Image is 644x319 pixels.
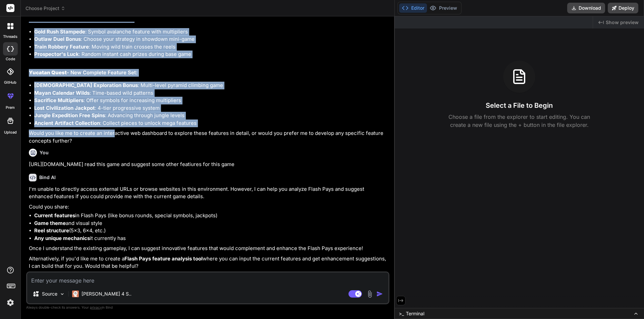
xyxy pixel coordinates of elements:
p: Could you share: [29,203,388,211]
p: I'm unable to directly access external URLs or browse websites in this environment. However, I ca... [29,185,388,201]
h3: Select a File to Begin [486,101,553,110]
li: : Time-based wild patterns [34,89,388,97]
button: Editor [399,3,427,13]
label: Upload [4,130,17,135]
strong: Ancient Artifact Collection [34,120,100,126]
span: Terminal [406,310,424,317]
strong: Outlaw Duel Bonus [34,36,81,42]
li: : Offer symbols for increasing multipliers [34,97,388,104]
strong: Mayan Calendar Wilds [34,90,90,96]
li: in Flash Pays (like bonus rounds, special symbols, jackpots) [34,212,388,220]
li: it currently has [34,235,388,242]
span: Show preview [606,19,639,26]
strong: [DEMOGRAPHIC_DATA] Exploration Bonus [34,82,138,88]
button: Preview [427,3,460,13]
img: icon [376,291,383,297]
li: : 4-tier progressive system [34,104,388,112]
h6: You [40,149,49,156]
li: : Choose your strategy in showdown mini-game [34,35,388,43]
img: Claude 4 Sonnet [72,291,79,297]
p: Once I understand the existing gameplay, I can suggest innovative features that would complement ... [29,245,388,252]
label: threads [3,34,17,39]
p: Source [42,291,57,297]
img: attachment [366,290,374,298]
span: >_ [399,310,404,317]
p: [URL][DOMAIN_NAME] read this game and suggest some other featiures for this game [29,161,388,168]
p: Always double-check its answers. Your in Bind [26,304,389,311]
img: settings [5,297,16,308]
h6: Bind AI [39,174,56,181]
strong: Train Robbery Feature [34,44,89,50]
li: (5x3, 6x4, etc.) [34,227,388,235]
button: Download [567,3,605,13]
strong: Flash Pays feature analysis tool [124,255,203,262]
li: : Random instant cash prizes during base game [34,51,388,58]
strong: Lost Civilization Jackpot [34,105,95,111]
li: : Collect pieces to unlock mega features [34,119,388,127]
p: [PERSON_NAME] 4 S.. [82,291,131,297]
strong: Sacrifice Multipliers [34,97,84,103]
span: privacy [90,305,102,309]
p: Alternatively, if you'd like me to create a where you can input the current features and get enha... [29,255,388,270]
button: Deploy [608,3,638,13]
strong: Current features [34,212,75,219]
p: Would you like me to create an interactive web dashboard to explore these features in detail, or ... [29,130,388,145]
li: : Moving wild train crosses the reels [34,43,388,51]
label: code [6,56,15,62]
label: prem [6,105,15,110]
li: : Symbol avalanche feature with multipliers [34,28,388,36]
strong: Yucatan Quest [29,69,67,76]
strong: Any unique mechanics [34,235,90,241]
strong: Game theme [34,220,66,226]
strong: Jungle Expedition Free Spins [34,112,105,118]
strong: Gold Rush Stampede [34,28,85,35]
li: : Multi-level pyramid climbing game [34,82,388,89]
strong: Prospector's Luck [34,51,79,57]
h2: - New Complete Feature Set: [29,69,388,77]
p: Choose a file from the explorer to start editing. You can create a new file using the + button in... [444,113,594,129]
strong: Reel structure [34,227,69,234]
li: : Advancing through jungle levels [34,112,388,119]
label: GitHub [4,80,16,85]
span: Choose Project [25,5,65,12]
img: Pick Models [59,291,65,297]
li: and visual style [34,220,388,227]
